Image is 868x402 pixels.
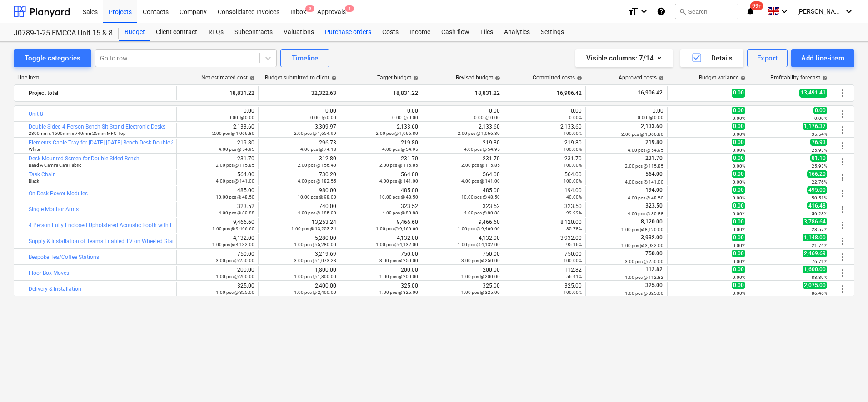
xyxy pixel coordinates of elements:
small: 2.00 pcs @ 115.85 [379,163,418,168]
small: 4.00 pcs @ 74.18 [300,147,336,152]
div: 750.00 [426,251,500,263]
div: Net estimated cost [201,74,255,81]
a: Income [404,23,436,41]
small: White [29,147,40,152]
div: 112.82 [508,267,582,279]
div: 323.52 [426,203,500,216]
small: 1.00 pcs @ 9,466.60 [212,226,254,231]
small: 4.00 pcs @ 80.88 [219,210,254,215]
small: 1.00 pcs @ 200.00 [216,274,254,279]
small: 4.00 pcs @ 141.00 [625,179,663,184]
small: 0.00 @ 0.00 [392,115,418,120]
span: 166.20 [807,170,827,178]
small: 4.00 pcs @ 80.88 [628,211,663,216]
span: 13,491.41 [799,89,827,97]
div: 2,133.60 [508,124,582,136]
small: 35.54% [812,132,827,137]
small: 0.00 @ 0.00 [310,115,336,120]
span: 1,176.37 [803,123,827,130]
a: Purchase orders [319,23,377,41]
small: 3.00 pcs @ 250.00 [216,258,254,263]
div: 200.00 [180,267,254,279]
div: 18,831.22 [344,86,418,100]
div: 18,831.22 [426,86,500,100]
span: help [575,75,582,81]
div: 564.00 [180,171,254,184]
div: 231.70 [508,155,582,168]
span: help [493,75,500,81]
span: 99+ [750,1,763,10]
div: 13,253.24 [262,219,336,232]
small: 40.00% [566,194,582,199]
small: 4.00 pcs @ 182.55 [298,179,336,184]
small: 28.57% [812,227,827,232]
small: 1.00 pcs @ 325.00 [379,290,418,295]
span: 0.00 [732,282,745,289]
small: 2.00 pcs @ 1,066.80 [621,132,663,137]
small: 22.76% [812,179,827,184]
div: Settings [535,23,569,41]
div: 0.00 [589,108,663,120]
small: 0.00% [733,195,745,200]
small: 25.93% [812,164,827,169]
span: 8,120.00 [640,218,663,225]
span: More actions [837,109,848,119]
div: Budget submitted to client [265,74,337,81]
small: 4.00 pcs @ 141.00 [379,179,418,184]
a: Double Sided 4 Person Bench Sit Stand Electronic Desks [29,124,165,130]
small: 0.00 @ 0.00 [474,115,500,120]
div: 219.80 [180,139,254,152]
div: J0789-1-25 EMCCA Unit 15 & 8 [14,29,108,38]
span: [PERSON_NAME] [797,8,843,15]
small: 0.00% [733,243,745,248]
a: Task Chair [29,171,55,178]
div: RFQs [203,23,229,41]
a: 4 Person Fully Enclosed Upholstered Acoustic Booth with Lighting, Power, Ventilation, Table & Boo... [29,222,292,228]
div: Visible columns : 7/14 [586,52,662,64]
small: 1.00 pcs @ 200.00 [461,274,500,279]
span: 1,600.00 [803,266,827,273]
a: Elements Cable Tray for [DATE]-[DATE] Bench Desk Double Sided [29,139,185,146]
div: 325.00 [508,283,582,295]
span: 0.00 [813,107,827,114]
span: 2,133.60 [640,123,663,129]
small: 10.00 pcs @ 48.50 [216,194,254,199]
span: 750.00 [644,250,663,257]
div: 9,466.60 [344,219,418,232]
small: 76.71% [812,259,827,264]
a: Cash flow [436,23,475,41]
div: 0.00 [344,108,418,120]
div: 4,132.00 [344,235,418,248]
span: 0.00 [732,107,745,114]
small: 1.00 pcs @ 325.00 [216,290,254,295]
div: 3,932.00 [508,235,582,248]
small: 2.00 pcs @ 156.40 [298,163,336,168]
span: 0.00 [732,186,745,194]
small: 1.00 pcs @ 13,253.24 [291,226,336,231]
div: 325.00 [426,283,500,295]
div: Target budget [377,74,419,81]
span: More actions [837,220,848,231]
small: 1.00 pcs @ 9,466.60 [458,226,500,231]
div: Profitability forecast [770,74,828,81]
div: 200.00 [426,267,500,279]
div: 564.00 [508,171,582,184]
span: 2,075.00 [803,282,827,289]
span: 0.00 [732,266,745,273]
iframe: Chat Widget [823,358,868,402]
span: 0.00 [732,250,745,257]
small: 4.00 pcs @ 141.00 [216,179,254,184]
a: Budget [119,23,150,41]
span: More actions [837,124,848,135]
a: Client contract [150,23,203,41]
a: Bespoke Tea/Coffee Stations [29,254,99,260]
small: 2.00 pcs @ 115.85 [461,163,500,168]
span: help [248,75,255,81]
small: 1.00 pcs @ 5,280.00 [294,242,336,247]
small: 56.28% [812,211,827,216]
div: 740.00 [262,203,336,216]
span: More actions [837,88,848,99]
